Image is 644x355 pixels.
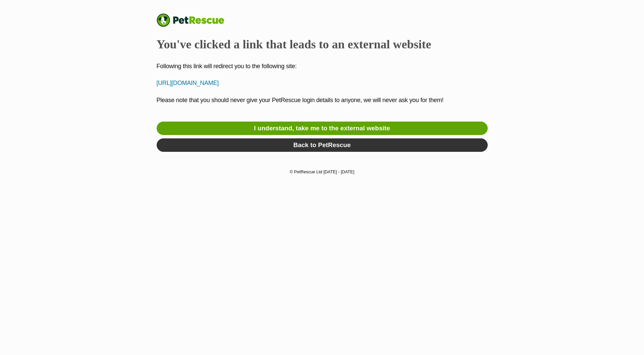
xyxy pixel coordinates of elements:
[157,13,231,27] a: PetRescue
[157,62,488,71] p: Following this link will redirect you to the following site:
[157,37,488,52] h2: You've clicked a link that leads to an external website
[157,79,488,88] p: [URL][DOMAIN_NAME]
[157,96,488,114] p: Please note that you should never give your PetRescue login details to anyone, we will never ask ...
[157,122,488,135] a: I understand, take me to the external website
[157,138,488,152] a: Back to PetRescue
[290,169,354,174] small: © PetRescue Ltd [DATE] - [DATE]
